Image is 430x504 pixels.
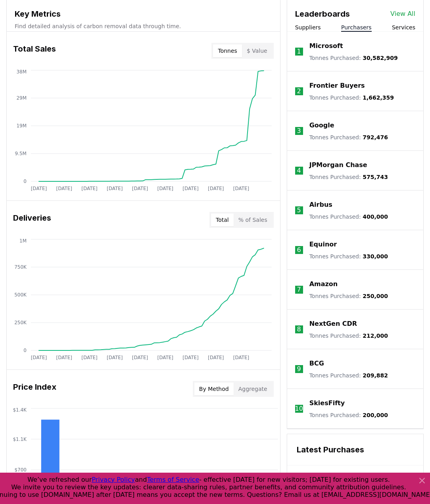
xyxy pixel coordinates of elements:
[309,240,337,249] a: Equinor
[81,355,98,360] tspan: [DATE]
[157,355,173,360] tspan: [DATE]
[309,279,338,289] a: Amazon
[23,179,27,184] tspan: 0
[295,23,321,31] button: Suppliers
[297,87,301,96] p: 2
[233,355,250,360] tspan: [DATE]
[309,371,388,379] p: Tonnes Purchased :
[309,319,357,329] a: NextGen CDR
[15,22,272,30] p: Find detailed analysis of carbon removal data through time.
[182,186,199,191] tspan: [DATE]
[233,186,250,191] tspan: [DATE]
[16,69,27,75] tspan: 38M
[16,95,27,101] tspan: 29M
[297,245,301,255] p: 6
[309,200,332,210] a: Airbus
[107,186,123,191] tspan: [DATE]
[15,151,27,156] tspan: 9.5M
[309,252,388,260] p: Tonnes Purchased :
[14,467,26,473] tspan: $700
[390,9,415,19] a: View All
[19,238,27,244] tspan: 1M
[363,412,388,418] span: 200,000
[363,174,388,180] span: 575,743
[309,173,388,181] p: Tonnes Purchased :
[363,333,388,339] span: 212,000
[132,355,148,360] tspan: [DATE]
[297,47,301,56] p: 1
[309,54,398,62] p: Tonnes Purchased :
[234,214,272,226] button: % of Sales
[363,134,388,140] span: 792,476
[242,44,272,57] button: $ Value
[309,213,388,221] p: Tonnes Purchased :
[132,186,148,191] tspan: [DATE]
[363,94,394,101] span: 1,662,359
[341,23,372,31] button: Purchasers
[297,444,414,456] h3: Latest Purchases
[295,404,303,414] p: 10
[297,472,344,481] a: British Airways
[13,43,56,59] h3: Total Sales
[363,214,388,220] span: 400,000
[392,23,415,31] button: Services
[309,398,345,408] a: SkiesFifty
[194,383,234,395] button: By Method
[363,253,388,260] span: 330,000
[13,437,27,442] tspan: $1.1K
[31,355,47,360] tspan: [DATE]
[234,383,272,395] button: Aggregate
[309,160,367,170] a: JPMorgan Chase
[157,186,173,191] tspan: [DATE]
[213,44,242,57] button: Tonnes
[297,126,301,136] p: 3
[363,372,388,379] span: 209,882
[13,212,51,228] h3: Deliveries
[56,355,72,360] tspan: [DATE]
[309,411,388,419] p: Tonnes Purchased :
[107,355,123,360] tspan: [DATE]
[211,214,234,226] button: Total
[309,94,394,102] p: Tonnes Purchased :
[297,285,301,294] p: 7
[31,186,47,191] tspan: [DATE]
[309,292,388,300] p: Tonnes Purchased :
[81,186,98,191] tspan: [DATE]
[14,264,27,270] tspan: 750K
[13,407,27,413] tspan: $1.4K
[208,355,224,360] tspan: [DATE]
[309,81,365,90] a: Frontier Buyers
[309,41,343,51] a: Microsoft
[363,55,398,61] span: 30,582,909
[297,166,301,175] p: 4
[297,325,301,334] p: 8
[309,133,388,141] p: Tonnes Purchased :
[23,348,27,353] tspan: 0
[208,186,224,191] tspan: [DATE]
[13,381,56,397] h3: Price Index
[14,320,27,325] tspan: 250K
[309,121,334,130] a: Google
[295,8,350,20] h3: Leaderboards
[363,293,388,299] span: 250,000
[309,332,388,340] p: Tonnes Purchased :
[16,123,27,129] tspan: 19M
[56,186,72,191] tspan: [DATE]
[297,472,414,500] span: purchased 7,000 tonnes from
[182,355,199,360] tspan: [DATE]
[309,359,324,368] a: BCG
[14,292,27,298] tspan: 500K
[15,8,272,20] h3: Key Metrics
[297,364,301,374] p: 9
[297,206,301,215] p: 5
